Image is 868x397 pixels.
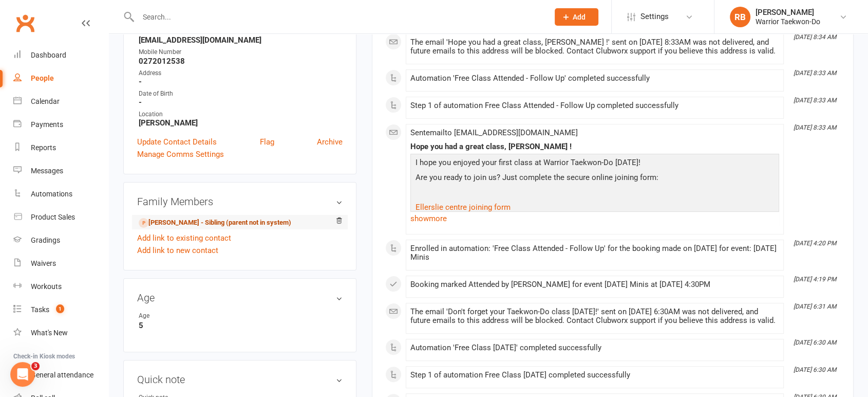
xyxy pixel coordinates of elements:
div: Tasks [31,305,49,314]
div: Calendar [31,97,60,105]
a: Messages [13,159,108,183]
a: Payments [13,113,108,136]
div: People [31,74,54,82]
div: Address [139,68,343,78]
h3: Age [137,292,343,303]
div: Enrolled in automation: 'Free Class Attended - Follow Up' for the booking made on [DATE] for even... [410,244,779,262]
strong: - [139,77,343,86]
h3: Family Members [137,196,343,207]
i: [DATE] 6:30 AM [794,339,836,346]
div: Mobile Number [139,47,343,57]
strong: 0272012538 [139,57,343,66]
span: Are you ready to join us? Just complete the secure online joining form: [416,173,658,182]
a: Update Contact Details [137,136,217,148]
div: Warrior Taekwon-Do [756,17,820,26]
div: Step 1 of automation Free Class [DATE] completed successfully [410,371,779,380]
strong: 5 [139,321,343,330]
input: Search... [135,10,541,24]
div: Automation 'Free Class Attended - Follow Up' completed successfully [410,74,779,83]
div: Automations [31,190,72,198]
a: What's New [13,321,108,345]
div: Booking marked Attended by [PERSON_NAME] for event [DATE] Minis at [DATE] 4:30PM [410,280,779,289]
strong: - [139,98,343,107]
a: Add link to new contact [137,244,218,257]
span: Add [573,13,586,21]
i: [DATE] 8:33 AM [794,69,836,77]
i: [DATE] 8:34 AM [794,33,836,41]
div: Dashboard [31,51,66,59]
div: Location [139,110,343,119]
a: Product Sales [13,206,108,229]
div: Hope you had a great class, [PERSON_NAME] ! [410,142,779,151]
div: RB [730,7,750,27]
span: 1 [56,304,64,313]
a: Tasks 1 [13,298,108,321]
a: Reports [13,136,108,159]
i: [DATE] 4:19 PM [794,276,836,283]
i: [DATE] 8:33 AM [794,97,836,104]
div: Waivers [31,259,56,267]
a: Workouts [13,275,108,298]
div: Date of Birth [139,89,343,99]
strong: [EMAIL_ADDRESS][DOMAIN_NAME] [139,35,343,45]
a: show more [410,211,779,226]
div: Messages [31,167,63,175]
a: [PERSON_NAME] - Sibling (parent not in system) [139,218,291,228]
div: Workouts [31,282,62,291]
a: Manage Comms Settings [137,148,224,160]
a: People [13,67,108,90]
div: Step 1 of automation Free Class Attended - Follow Up completed successfully [410,101,779,110]
div: Age [139,311,223,321]
div: The email 'Don't forget your Taekwon-Do class [DATE]!' sent on [DATE] 6:30AM was not delivered, a... [410,308,779,325]
a: Add link to existing contact [137,232,231,244]
a: Gradings [13,229,108,252]
div: Gradings [31,236,60,244]
div: [PERSON_NAME] [756,8,820,17]
p: I hope you enjoyed your first class at Warrior Taekwon-Do [DATE]! [413,156,777,171]
span: Settings [640,5,669,28]
span: Sent email to [EMAIL_ADDRESS][DOMAIN_NAME] [410,128,578,137]
a: Flag [260,136,274,148]
i: [DATE] 6:31 AM [794,303,836,310]
div: Reports [31,143,56,152]
div: General attendance [31,371,93,379]
a: Calendar [13,90,108,113]
strong: [PERSON_NAME] [139,118,343,128]
button: Add [555,8,598,26]
i: [DATE] 8:33 AM [794,124,836,131]
i: [DATE] 4:20 PM [794,240,836,247]
iframe: Intercom live chat [10,362,35,387]
div: Automation 'Free Class [DATE]' completed successfully [410,344,779,352]
a: Automations [13,183,108,206]
div: Payments [31,120,63,129]
h3: Quick note [137,374,343,385]
i: [DATE] 6:30 AM [794,366,836,373]
div: The email 'Hope you had a great class, [PERSON_NAME] !' sent on [DATE] 8:33AM was not delivered, ... [410,38,779,56]
div: Product Sales [31,213,75,221]
a: Clubworx [12,10,38,36]
a: Archive [317,136,343,148]
div: What's New [31,329,68,337]
a: Dashboard [13,44,108,67]
a: General attendance kiosk mode [13,364,108,387]
span: 3 [31,362,40,370]
a: Ellerslie centre joining form [416,203,511,212]
a: Waivers [13,252,108,275]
